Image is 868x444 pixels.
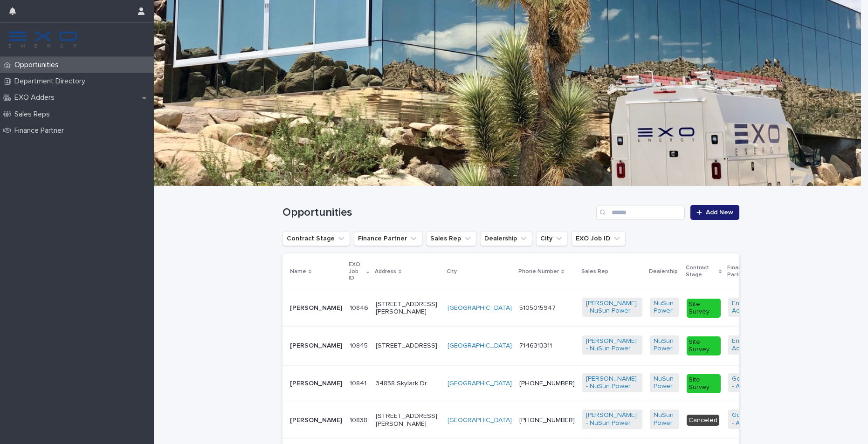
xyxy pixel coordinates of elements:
[376,342,440,350] p: [STREET_ADDRESS]
[11,93,62,102] p: EXO Adders
[518,266,559,277] p: Phone Number
[706,209,733,216] span: Add New
[282,402,845,439] tr: [PERSON_NAME]1083810838 [STREET_ADDRESS][PERSON_NAME][GEOGRAPHIC_DATA] [PHONE_NUMBER][PERSON_NAME...
[350,340,370,350] p: 10845
[732,337,764,353] a: EnFin - Active
[654,411,675,427] a: NuSun Power
[687,415,719,426] div: Canceled
[732,300,764,315] a: EnFin - Active
[448,342,512,350] a: [GEOGRAPHIC_DATA]
[290,342,342,350] p: [PERSON_NAME]
[596,205,685,220] input: Search
[448,304,512,312] a: [GEOGRAPHIC_DATA]
[282,231,350,246] button: Contract Stage
[349,260,364,283] p: EXO Job ID
[350,378,368,388] p: 10841
[290,304,342,312] p: [PERSON_NAME]
[376,301,440,316] p: [STREET_ADDRESS][PERSON_NAME]
[687,299,721,318] div: Site Survey
[654,375,675,391] a: NuSun Power
[350,302,370,312] p: 10846
[586,411,639,427] a: [PERSON_NAME] - NuSun Power
[11,77,93,86] p: Department Directory
[732,411,764,427] a: Goodleap - Active
[448,380,512,388] a: [GEOGRAPHIC_DATA]
[290,417,342,424] p: [PERSON_NAME]
[690,205,739,220] a: Add New
[376,380,440,388] p: 34858 Skylark Dr
[480,231,532,246] button: Dealership
[519,342,552,349] a: 7146313311
[586,337,639,353] a: [PERSON_NAME] - NuSun Power
[727,263,768,280] p: Finance Partner
[687,336,721,356] div: Site Survey
[11,126,71,135] p: Finance Partner
[732,375,764,391] a: Goodleap - Active
[581,266,608,277] p: Sales Rep
[282,365,845,402] tr: [PERSON_NAME]1084110841 34858 Skylark Dr[GEOGRAPHIC_DATA] [PHONE_NUMBER][PERSON_NAME] - NuSun Pow...
[354,231,422,246] button: Finance Partner
[649,266,678,277] p: Dealership
[282,290,845,327] tr: [PERSON_NAME]1084610846 [STREET_ADDRESS][PERSON_NAME][GEOGRAPHIC_DATA] 5105015947[PERSON_NAME] - ...
[7,30,78,49] img: FKS5r6ZBThi8E5hshIGi
[447,266,457,277] p: City
[290,266,306,277] p: Name
[536,231,568,246] button: City
[448,417,512,424] a: [GEOGRAPHIC_DATA]
[282,327,845,365] tr: [PERSON_NAME]1084510845 [STREET_ADDRESS][GEOGRAPHIC_DATA] 7146313311[PERSON_NAME] - NuSun Power N...
[572,231,626,246] button: EXO Job ID
[11,110,57,119] p: Sales Reps
[290,380,342,388] p: [PERSON_NAME]
[375,266,396,277] p: Address
[654,337,675,353] a: NuSun Power
[519,380,575,387] a: [PHONE_NUMBER]
[11,61,66,69] p: Opportunities
[687,374,721,394] div: Site Survey
[586,300,639,315] a: [PERSON_NAME] - NuSun Power
[426,231,476,246] button: Sales Rep
[686,263,716,280] p: Contract Stage
[586,375,639,391] a: [PERSON_NAME] - NuSun Power
[282,206,592,219] h1: Opportunities
[519,417,575,424] a: [PHONE_NUMBER]
[519,305,556,311] a: 5105015947
[654,300,675,315] a: NuSun Power
[376,412,440,428] p: [STREET_ADDRESS][PERSON_NAME]
[350,415,369,424] p: 10838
